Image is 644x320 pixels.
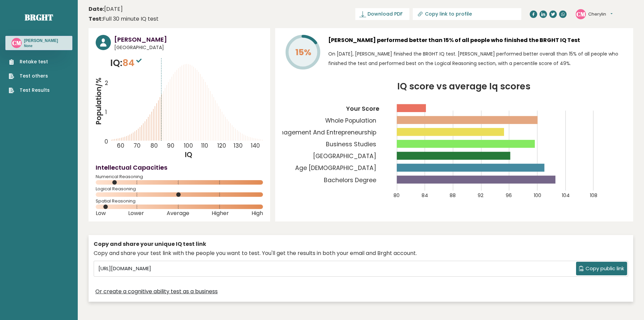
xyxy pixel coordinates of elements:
tspan: Age [DEMOGRAPHIC_DATA] [295,164,376,172]
text: CM [576,10,586,18]
tspan: 120 [217,142,226,150]
span: Low [96,212,106,215]
b: Test: [89,15,103,23]
span: Copy public link [586,265,624,273]
div: Copy and share your unique IQ test link [94,240,628,248]
b: Date: [89,5,104,13]
tspan: Population/% [94,78,103,125]
tspan: 88 [450,192,456,199]
tspan: 96 [506,192,512,199]
span: Average [167,212,189,215]
tspan: 80 [393,192,400,199]
tspan: 80 [150,142,158,150]
tspan: 92 [478,192,483,199]
tspan: IQ score vs average Iq scores [397,80,530,92]
tspan: 0 [104,137,108,146]
tspan: 70 [134,142,141,150]
h3: [PERSON_NAME] performed better than 15% of all people who finished the BRGHT IQ Test [328,35,626,46]
tspan: 108 [590,192,598,199]
a: Retake test [9,58,50,65]
h3: [PERSON_NAME] [24,38,58,43]
tspan: 140 [251,142,260,150]
tspan: Your Score [346,105,379,113]
tspan: IQ [185,150,193,159]
a: Brght [25,12,53,23]
tspan: 15% [295,46,311,58]
span: Numerical Reasoning [96,175,263,178]
tspan: 100 [534,192,542,199]
span: High [252,212,263,215]
tspan: [GEOGRAPHIC_DATA] [313,152,376,161]
p: On [DATE], [PERSON_NAME] finished the BRGHT IQ test. [PERSON_NAME] performed better overall than ... [328,49,626,68]
tspan: 104 [562,192,570,199]
tspan: 90 [167,142,174,150]
h3: [PERSON_NAME] [114,35,263,44]
tspan: Institute Of Management And Entrepreneurship [236,128,376,136]
span: 84 [122,57,143,69]
a: Test Results [9,87,50,94]
tspan: 84 [422,192,428,199]
p: IQ: [110,56,143,70]
button: Cherylin [588,11,613,18]
tspan: 130 [234,142,243,150]
tspan: 100 [184,142,193,150]
h4: Intellectual Capacities [96,163,263,172]
tspan: 1 [105,108,107,116]
span: Logical Reasoning [96,188,263,190]
tspan: Whole Population [325,116,376,125]
button: Copy public link [576,262,627,275]
a: Or create a cognitive ability test as a business [95,287,218,296]
div: Full 30 minute IQ test [89,15,159,23]
span: Lower [128,212,144,215]
a: Download PDF [355,8,409,20]
span: Download PDF [367,10,403,18]
text: CM [12,39,21,47]
span: [GEOGRAPHIC_DATA] [114,44,263,51]
span: Higher [212,212,229,215]
p: None [24,44,58,48]
tspan: Bachelors Degree [324,176,376,184]
tspan: 60 [117,142,124,150]
tspan: Business Studies [326,140,376,148]
div: Copy and share your test link with the people you want to test. You'll get the results in both yo... [94,249,628,257]
tspan: 110 [201,142,208,150]
a: Test others [9,72,50,80]
tspan: 2 [105,79,108,87]
time: [DATE] [89,5,123,13]
span: Spatial Reasoning [96,200,263,202]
